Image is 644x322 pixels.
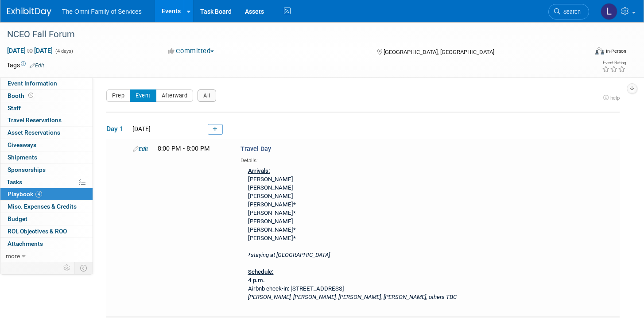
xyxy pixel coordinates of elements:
div: NCEO Fall Forum [4,27,574,43]
span: 8:00 PM - 8:00 PM [158,145,210,152]
a: Edit [30,62,44,69]
span: The Omni Family of Services [62,8,142,15]
a: Tasks [0,176,93,188]
button: Afterward [156,89,194,102]
span: Search [560,8,581,15]
a: more [0,250,93,262]
span: (4 days) [54,48,73,54]
td: Tags [7,61,44,70]
span: Travel Reservations [8,116,62,124]
a: Staff [0,102,93,114]
img: ExhibitDay [7,8,51,16]
a: Event Information [0,78,93,89]
img: Lauren Ryan [601,3,617,20]
a: Sponsorships [0,164,93,176]
i: *staying at [GEOGRAPHIC_DATA] [248,252,330,258]
div: Event Rating [602,61,626,65]
a: ROI, Objectives & ROO [0,225,93,237]
button: Event [130,89,156,102]
b: Arrivals: [248,167,270,174]
a: Search [548,4,589,19]
span: Playbook [8,190,42,198]
span: Tasks [7,178,22,186]
span: Asset Reservations [8,129,60,136]
div: Details: [241,154,475,164]
span: Attachments [8,240,43,247]
span: Budget [8,215,27,222]
div: [PERSON_NAME] [PERSON_NAME] [PERSON_NAME] [PERSON_NAME]* [PERSON_NAME]* [PERSON_NAME] [PERSON_NAM... [241,164,475,305]
span: [DATE] [DATE] [7,47,53,54]
button: Committed [165,47,217,56]
div: Event Format [534,46,626,59]
a: Asset Reservations [0,127,93,139]
a: Booth [0,90,93,102]
span: Booth not reserved yet [27,92,35,99]
div: In-Person [605,48,626,54]
td: Toggle Event Tabs [75,262,93,274]
button: All [198,89,216,102]
span: ROI, Objectives & ROO [8,228,67,235]
a: Attachments [0,238,93,250]
td: Personalize Event Tab Strip [59,262,75,274]
span: Shipments [8,154,37,161]
a: Giveaways [0,139,93,151]
i: [PERSON_NAME], [PERSON_NAME], [PERSON_NAME], [PERSON_NAME], others TBC [248,294,457,300]
b: 4 p.m. [248,277,265,283]
span: Giveaways [8,141,36,148]
a: Edit [133,146,148,152]
a: Budget [0,213,93,225]
span: 4 [35,191,42,198]
a: Shipments [0,151,93,163]
span: Misc. Expenses & Credits [8,203,77,210]
span: more [6,252,20,260]
span: Day 1 [106,124,128,134]
img: Format-Inperson.png [595,47,604,54]
span: [DATE] [130,125,151,132]
span: Staff [8,105,21,112]
button: Prep [106,89,130,102]
span: Event Information [8,80,57,87]
span: [GEOGRAPHIC_DATA], [GEOGRAPHIC_DATA] [384,49,494,55]
b: Schedule: [248,268,274,275]
span: Sponsorships [8,166,46,173]
span: Booth [8,92,35,99]
span: help [610,95,620,101]
span: Travel Day [241,145,271,153]
a: Playbook4 [0,188,93,200]
a: Travel Reservations [0,114,93,126]
a: Misc. Expenses & Credits [0,201,93,213]
span: to [26,47,34,54]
